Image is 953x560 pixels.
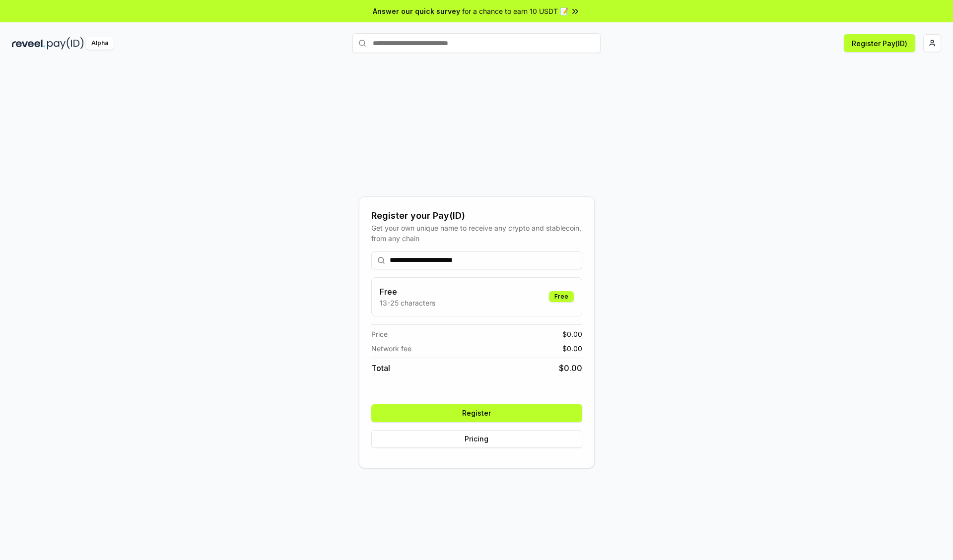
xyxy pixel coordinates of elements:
[844,34,915,52] button: Register Pay(ID)
[559,362,582,374] span: $ 0.00
[562,329,582,339] span: $ 0.00
[371,209,582,223] div: Register your Pay(ID)
[549,291,574,302] div: Free
[562,343,582,354] span: $ 0.00
[380,286,435,298] h3: Free
[371,329,388,339] span: Price
[371,430,582,448] button: Pricing
[371,223,582,244] div: Get your own unique name to receive any crypto and stablecoin, from any chain
[12,37,45,50] img: reveel_dark
[371,362,390,374] span: Total
[86,37,114,50] div: Alpha
[371,343,411,354] span: Network fee
[462,6,568,16] span: for a chance to earn 10 USDT 📝
[47,37,84,50] img: pay_id
[380,298,435,308] p: 13-25 characters
[371,404,582,422] button: Register
[373,6,460,16] span: Answer our quick survey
